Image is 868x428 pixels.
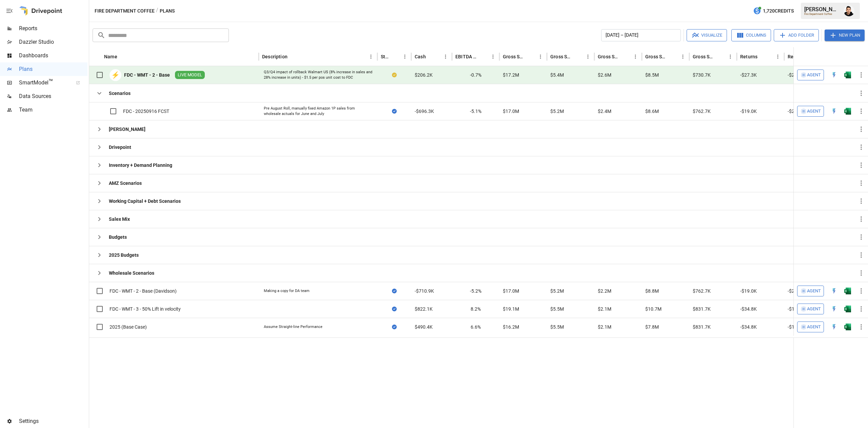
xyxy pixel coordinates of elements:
img: quick-edit-flash.b8aec18c.svg [831,72,837,78]
button: Status column menu [400,52,410,61]
div: Drivepoint [109,144,131,151]
span: -$696.3K [415,108,434,115]
span: $5.5M [550,306,564,312]
div: Assume Straight-line Performance [264,324,322,330]
div: Returns [740,54,757,59]
div: Returns: DTC Online [788,54,810,59]
div: Open in Excel [844,306,851,312]
button: Columns [731,29,771,41]
button: Sort [391,52,400,61]
button: Sort [716,52,726,61]
span: Dazzler Studio [19,38,87,46]
div: Open in Quick Edit [831,288,837,294]
span: $2.1M [598,306,611,312]
span: Plans [19,65,87,73]
div: / [156,7,158,15]
div: FDC - WMT - 2 - Base (Davidson) [110,288,177,294]
span: $8.6M [645,108,659,115]
div: EBITDA Margin [455,54,478,59]
span: -5.1% [470,108,481,115]
div: Working Capital + Debt Scenarios [109,198,181,205]
span: $7.8M [645,324,659,330]
div: [PERSON_NAME] [109,126,145,133]
div: Sync complete [392,108,397,115]
span: $2.6M [598,72,611,78]
button: Sort [526,52,536,61]
span: $8.8M [645,288,659,294]
span: $831.7K [693,306,711,312]
button: Description column menu [366,52,376,61]
div: Gross Sales: DTC Online [550,54,573,59]
button: Francisco Sanchez [840,1,859,20]
span: $10.7M [645,306,662,312]
img: quick-edit-flash.b8aec18c.svg [831,108,837,115]
span: SmartModel [19,79,68,87]
div: Cash [415,54,426,59]
button: Visualize [687,29,727,41]
div: Open in Quick Edit [831,72,837,78]
span: -$19.0K [740,288,757,294]
button: Gross Sales: Retail column menu [726,52,735,61]
span: $19.1M [503,306,519,312]
span: -$21.3K [788,288,804,294]
div: Q3/Q4 impact of rollback Walmart US (8% increase in sales and 28% increase in units) - $1.5 per p... [264,70,372,80]
span: -$34.8K [740,306,757,312]
div: Sync complete [392,306,397,312]
button: Returns column menu [773,52,783,61]
span: -$18.1K [788,306,804,312]
div: Status [381,54,390,59]
span: $17.0M [503,108,519,115]
button: Sort [669,52,678,61]
div: [PERSON_NAME] [804,6,840,13]
span: Reports [19,24,87,33]
span: $730.7K [693,72,711,78]
div: ⚡ [110,69,121,81]
img: excel-icon.76473adf.svg [844,72,851,78]
span: $762.7K [693,288,711,294]
button: Sort [621,52,631,61]
img: quick-edit-flash.b8aec18c.svg [831,306,837,312]
span: $2.2M [598,288,611,294]
span: -0.7% [470,72,481,78]
span: Agent [807,323,821,331]
span: $490.4K [415,324,433,330]
button: Cash column menu [441,52,450,61]
button: New Plan [825,30,865,41]
button: Agent [797,322,824,332]
span: LIVE MODEL [175,72,205,78]
span: $206.2K [415,72,433,78]
div: Sync complete [392,288,397,294]
div: Making a copy for DA team [264,288,310,294]
div: Sync complete [392,324,397,330]
div: Francisco Sanchez [844,5,854,16]
div: Open in Quick Edit [831,306,837,312]
span: Settings [19,417,87,425]
span: Agent [807,71,821,79]
button: [DATE] – [DATE] [601,29,681,41]
div: Open in Quick Edit [831,324,837,330]
div: Open in Quick Edit [831,108,837,115]
div: Salex Mix [109,216,130,222]
span: -5.2% [470,288,481,294]
span: -$34.8K [740,324,757,330]
span: 8.2% [471,306,481,312]
button: Fire Department Coffee [95,7,155,15]
button: Gross Sales: Wholesale column menu [678,52,688,61]
button: Agent [797,286,824,296]
span: $822.1K [415,306,433,312]
button: Gross Sales: DTC Online column menu [583,52,593,61]
button: EBITDA Margin column menu [488,52,498,61]
img: excel-icon.76473adf.svg [844,324,851,330]
img: excel-icon.76473adf.svg [844,288,851,294]
span: -$710.9K [415,288,434,294]
span: $5.2M [550,108,564,115]
div: Open in Excel [844,72,851,78]
span: ™ [48,78,53,86]
div: Description [262,54,288,59]
span: -$21.3K [788,108,804,115]
div: Open in Excel [844,324,851,330]
div: Your plan has changes in Excel that are not reflected in the Drivepoint Data Warehouse, select "S... [392,72,397,78]
button: Gross Sales: Marketplace column menu [631,52,640,61]
div: Gross Sales [503,54,526,59]
button: 1,720Credits [750,5,796,17]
